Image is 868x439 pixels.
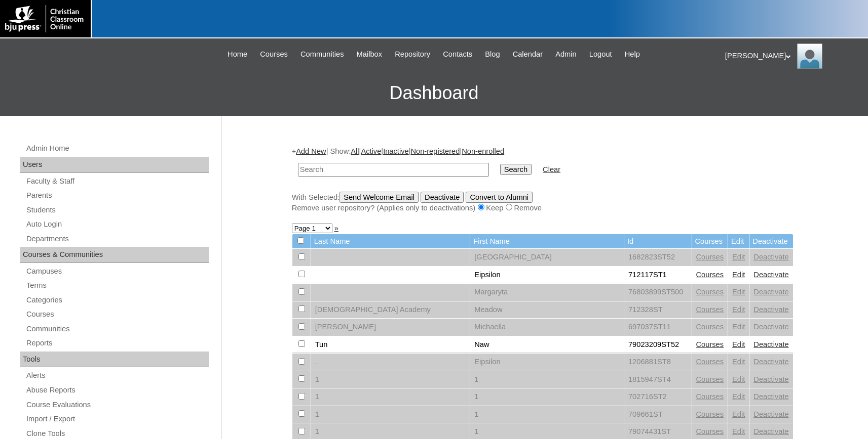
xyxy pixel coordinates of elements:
[292,203,794,213] div: Remove user repository? (Applies only to deactivations) Keep Remove
[696,358,724,366] a: Courses
[25,189,209,202] a: Parents
[339,192,419,203] input: Send Welcome Email
[624,319,692,336] td: 697037ST11
[470,371,624,388] td: 1
[753,305,788,314] a: Deactivate
[390,49,435,60] a: Repository
[470,267,624,284] td: Eipsilon
[696,410,724,418] a: Courses
[732,271,745,279] a: Edit
[25,204,209,216] a: Students
[624,371,692,388] td: 1815947ST4
[696,340,724,348] a: Courses
[749,234,792,249] td: Deactivate
[300,49,344,60] span: Communities
[260,49,288,60] span: Courses
[753,375,788,383] a: Deactivate
[470,406,624,423] td: 1
[470,301,624,319] td: Meadow
[753,253,788,261] a: Deactivate
[311,371,470,388] td: 1
[696,288,724,296] a: Courses
[5,5,86,32] img: logo-white.png
[696,271,724,279] a: Courses
[470,249,624,266] td: [GEOGRAPHIC_DATA]
[25,337,209,349] a: Reports
[732,253,745,261] a: Edit
[620,49,645,60] a: Help
[624,336,692,354] td: 79023209ST52
[222,49,252,60] a: Home
[753,271,788,279] a: Deactivate
[550,49,582,60] a: Admin
[732,340,745,348] a: Edit
[25,308,209,321] a: Courses
[696,427,724,435] a: Courses
[311,301,470,319] td: [DEMOGRAPHIC_DATA] Academy
[357,49,383,60] span: Mailbox
[311,336,470,354] td: Tun
[513,49,543,60] span: Calendar
[753,392,788,401] a: Deactivate
[500,164,532,175] input: Search
[692,234,728,249] td: Courses
[25,369,209,382] a: Alerts
[470,319,624,336] td: Michaella
[753,323,788,331] a: Deactivate
[480,49,505,60] a: Blog
[696,392,724,401] a: Courses
[298,163,489,177] input: Search
[470,284,624,301] td: Margaryta
[543,165,560,173] a: Clear
[25,413,209,425] a: Import / Export
[732,410,745,418] a: Edit
[753,427,788,435] a: Deactivate
[25,384,209,397] a: Abuse Reports
[311,354,470,371] td: .
[361,147,381,155] a: Active
[228,49,247,60] span: Home
[732,288,745,296] a: Edit
[292,146,794,213] div: + | Show: | | | |
[443,49,472,60] span: Contacts
[311,388,470,406] td: 1
[696,375,724,383] a: Courses
[20,352,209,368] div: Tools
[255,49,293,60] a: Courses
[624,406,692,423] td: 709661ST
[292,192,794,213] div: With Selected:
[470,234,624,249] td: First Name
[753,358,788,366] a: Deactivate
[352,49,388,60] a: Mailbox
[470,336,624,354] td: Naw
[725,43,858,69] div: [PERSON_NAME]
[311,234,470,249] td: Last Name
[296,147,326,155] a: Add New
[311,406,470,423] td: 1
[753,288,788,296] a: Deactivate
[25,175,209,188] a: Faculty & Staff
[25,399,209,411] a: Course Evaluations
[311,319,470,336] td: [PERSON_NAME]
[696,253,724,261] a: Courses
[732,375,745,383] a: Edit
[20,247,209,263] div: Courses & Communities
[25,265,209,278] a: Campuses
[732,358,745,366] a: Edit
[732,305,745,314] a: Edit
[624,301,692,319] td: 712328ST
[732,323,745,331] a: Edit
[410,147,460,155] a: Non-registered
[624,267,692,284] td: 712117ST1
[334,224,338,232] a: »
[696,323,724,331] a: Courses
[438,49,477,60] a: Contacts
[470,354,624,371] td: Eipsilon
[485,49,500,60] span: Blog
[624,284,692,301] td: 76803899ST500
[625,49,640,60] span: Help
[624,388,692,406] td: 702716ST2
[732,427,745,435] a: Edit
[25,323,209,335] a: Communities
[584,49,617,60] a: Logout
